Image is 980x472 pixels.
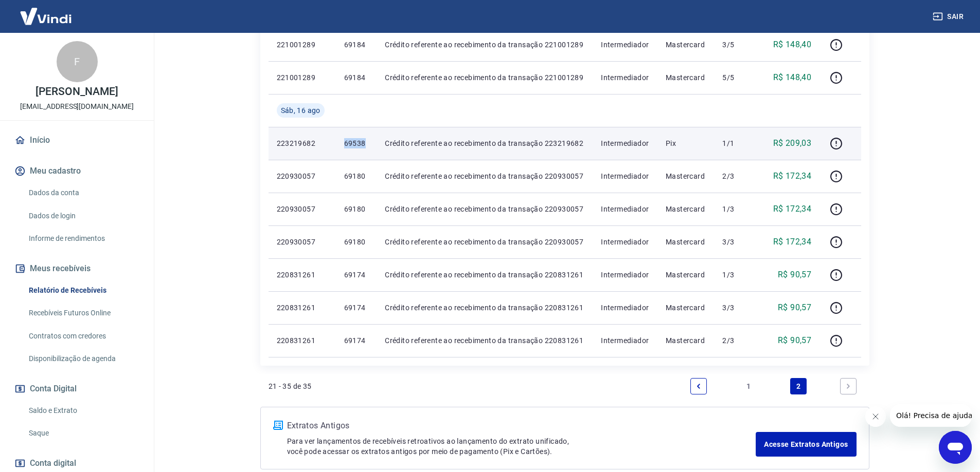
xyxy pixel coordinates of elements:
p: Crédito referente ao recebimento da transação 220831261 [385,270,584,280]
p: Mastercard [666,237,706,247]
p: 1/1 [722,138,753,148]
p: Intermediador [601,171,649,181]
p: Crédito referente ao recebimento da transação 220930057 [385,204,584,214]
p: Intermediador [601,72,649,83]
p: Crédito referente ao recebimento da transação 223219682 [385,138,584,148]
p: Mastercard [666,303,706,313]
p: Crédito referente ao recebimento da transação 220831261 [385,303,584,313]
a: Saldo e Extrato [25,400,141,421]
div: F [57,41,98,82]
p: Intermediador [601,303,649,313]
a: Acesse Extratos Antigos [756,432,856,457]
ul: Pagination [686,374,861,399]
p: R$ 172,34 [773,170,812,182]
button: Conta Digital [12,377,141,400]
p: 223219682 [277,138,328,148]
p: Crédito referente ao recebimento da transação 220831261 [385,335,584,346]
p: 21 - 35 de 35 [269,381,312,391]
p: 220831261 [277,270,328,280]
p: 69184 [344,40,369,50]
a: Relatório de Recebíveis [25,280,141,301]
p: Mastercard [666,270,706,280]
p: Mastercard [666,72,706,83]
p: R$ 172,34 [773,236,812,248]
a: Next page [840,378,857,394]
p: Intermediador [601,335,649,346]
p: 69174 [344,270,369,280]
p: 3/5 [722,40,753,50]
p: R$ 148,40 [773,71,812,84]
a: Contratos com credores [25,326,141,347]
p: 69180 [344,171,369,181]
a: Disponibilização de agenda [25,348,141,369]
p: Mastercard [666,40,706,50]
button: Meu cadastro [12,160,141,182]
p: 1/3 [722,204,753,214]
p: R$ 148,40 [773,39,812,51]
p: 69180 [344,204,369,214]
iframe: Botão para abrir a janela de mensagens [939,431,972,464]
p: Crédito referente ao recebimento da transação 220930057 [385,237,584,247]
a: Saque [25,423,141,444]
p: 3/3 [722,303,753,313]
p: R$ 172,34 [773,203,812,215]
p: 5/5 [722,72,753,83]
p: 221001289 [277,72,328,83]
p: 221001289 [277,40,328,50]
a: Recebíveis Futuros Online [25,303,141,324]
p: Para ver lançamentos de recebíveis retroativos ao lançamento do extrato unificado, você pode aces... [287,436,756,457]
iframe: Mensagem da empresa [890,404,972,427]
a: Page 2 is your current page [790,378,807,394]
p: 220930057 [277,204,328,214]
button: Sair [931,7,968,26]
p: Extratos Antigos [287,420,756,432]
p: [PERSON_NAME] [35,86,118,97]
p: Intermediador [601,40,649,50]
a: Dados da conta [25,182,141,203]
p: Mastercard [666,171,706,181]
p: 220930057 [277,237,328,247]
p: 1/3 [722,270,753,280]
p: 220930057 [277,171,328,181]
a: Previous page [690,378,707,394]
p: 2/3 [722,171,753,181]
p: 220831261 [277,303,328,313]
p: Crédito referente ao recebimento da transação 220930057 [385,171,584,181]
p: 69174 [344,303,369,313]
img: ícone [273,421,283,430]
p: R$ 209,03 [773,137,812,149]
p: 2/3 [722,335,753,346]
p: 69184 [344,72,369,83]
iframe: Fechar mensagem [865,406,886,427]
p: 69538 [344,138,369,148]
p: R$ 90,57 [778,334,811,347]
span: Sáb, 16 ago [281,105,320,116]
p: Intermediador [601,138,649,148]
p: 69180 [344,237,369,247]
p: 3/3 [722,237,753,247]
p: Crédito referente ao recebimento da transação 221001289 [385,40,584,50]
p: 69174 [344,335,369,346]
span: Olá! Precisa de ajuda? [6,7,86,15]
p: [EMAIL_ADDRESS][DOMAIN_NAME] [20,101,134,112]
p: 220831261 [277,335,328,346]
p: Intermediador [601,270,649,280]
p: Mastercard [666,335,706,346]
a: Page 1 [740,378,757,394]
p: Intermediador [601,237,649,247]
p: R$ 90,57 [778,269,811,281]
a: Início [12,129,141,152]
button: Meus recebíveis [12,257,141,280]
a: Dados de login [25,205,141,226]
p: Intermediador [601,204,649,214]
p: R$ 90,57 [778,301,811,314]
span: Conta digital [30,456,76,470]
img: Vindi [12,1,79,32]
p: Crédito referente ao recebimento da transação 221001289 [385,72,584,83]
a: Informe de rendimentos [25,228,141,249]
p: Pix [666,138,706,148]
p: Mastercard [666,204,706,214]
